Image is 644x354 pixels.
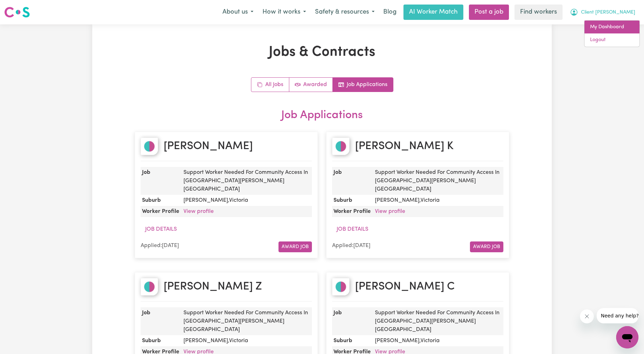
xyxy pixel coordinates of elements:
[183,209,214,214] a: View profile
[372,195,503,206] dd: [PERSON_NAME] , Victoria
[164,140,253,153] h2: [PERSON_NAME]
[218,5,258,20] button: About us
[372,307,503,335] dd: Support Worker Needed For Community Access In [GEOGRAPHIC_DATA][PERSON_NAME][GEOGRAPHIC_DATA]
[332,223,373,236] button: Job Details
[164,280,262,293] h2: [PERSON_NAME] Z
[135,44,509,61] h1: Jobs & Contracts
[375,209,405,214] a: View profile
[355,140,454,153] h2: [PERSON_NAME] K
[332,195,372,206] dt: Suburb
[581,9,635,16] span: Client [PERSON_NAME]
[616,326,638,348] iframe: Button to launch messaging window
[141,335,181,346] dt: Suburb
[379,5,401,20] a: Blog
[469,5,509,20] a: Post a job
[470,241,503,252] button: Award Job
[135,109,509,122] h2: Job Applications
[4,5,42,10] span: Need any help?
[141,206,181,217] dt: Worker Profile
[403,5,463,20] a: AI Worker Match
[181,167,312,195] dd: Support Worker Needed For Community Access In [GEOGRAPHIC_DATA][PERSON_NAME][GEOGRAPHIC_DATA]
[332,167,372,195] dt: Job
[141,278,158,295] img: Momena
[141,307,181,335] dt: Job
[4,6,30,18] img: Careseekers logo
[251,78,289,92] a: All jobs
[141,243,179,248] span: Applied: [DATE]
[332,278,350,295] img: Bilal Aslam
[311,5,379,20] button: Safety & resources
[515,5,563,20] a: Find workers
[580,309,594,323] iframe: Close message
[181,307,312,335] dd: Support Worker Needed For Community Access In [GEOGRAPHIC_DATA][PERSON_NAME][GEOGRAPHIC_DATA]
[258,5,311,20] button: How it works
[584,21,639,34] a: My Dashboard
[141,223,181,236] button: Job Details
[372,335,503,346] dd: [PERSON_NAME] , Victoria
[181,195,312,206] dd: [PERSON_NAME] , Victoria
[333,78,393,92] a: Job applications
[141,138,158,155] img: Jazz Davies
[289,78,333,92] a: Active jobs
[565,5,640,20] button: My Account
[355,280,455,293] h2: [PERSON_NAME] C
[278,241,312,252] button: Award Job
[4,4,30,20] a: Careseekers logo
[332,335,372,346] dt: Suburb
[372,167,503,195] dd: Support Worker Needed For Community Access In [GEOGRAPHIC_DATA][PERSON_NAME][GEOGRAPHIC_DATA]
[584,33,639,47] a: Logout
[332,138,350,155] img: Gurpreet
[597,308,638,323] iframe: Message from company
[332,206,372,217] dt: Worker Profile
[332,243,370,248] span: Applied: [DATE]
[141,167,181,195] dt: Job
[141,195,181,206] dt: Suburb
[181,335,312,346] dd: [PERSON_NAME] , Victoria
[332,307,372,335] dt: Job
[584,20,640,47] div: My Account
